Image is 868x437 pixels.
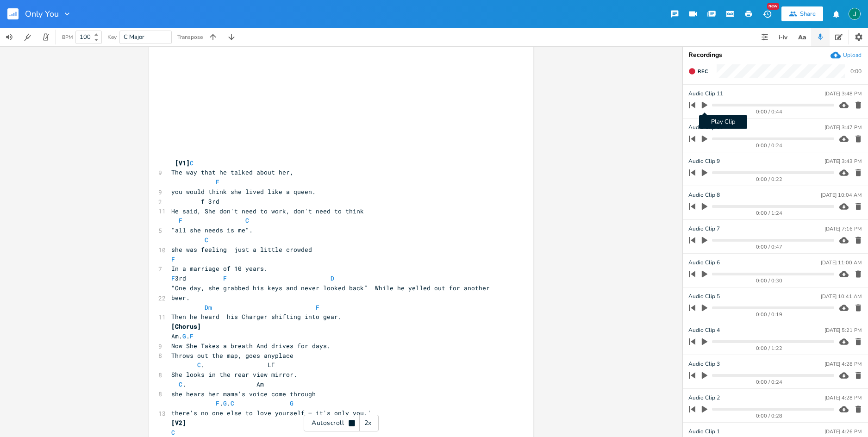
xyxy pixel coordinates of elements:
span: Audio Clip 11 [688,89,723,98]
span: Audio Clip 6 [688,258,720,267]
button: New [758,6,776,22]
span: Rec [698,68,708,75]
span: C Major [124,33,144,41]
div: 0:00 [850,69,862,74]
div: 0:00 / 0:30 [705,278,834,283]
div: Autoscroll [304,415,379,431]
div: 0:00 / 0:47 [705,244,834,250]
div: Upload [843,51,862,59]
span: [Chorus] [171,322,201,331]
span: G [290,399,293,407]
span: Only You [25,10,59,18]
span: F [171,274,175,282]
div: 0:00 / 1:24 [705,211,834,216]
div: [DATE] 5:21 PM [824,328,862,333]
span: f 3rd [171,197,219,206]
span: C [190,159,194,167]
button: Play Clip [699,98,711,112]
span: C [179,380,182,388]
span: F [316,303,319,312]
span: The way that he talked about her, [171,168,293,176]
span: there's no one else to love yourself — it's only you.' [171,409,371,417]
span: Audio Clip 5 [688,292,720,301]
span: . LF [171,361,275,369]
div: [DATE] 3:47 PM [824,125,862,130]
span: Audio Clip 7 [688,225,720,233]
span: She looks in the rear view mirror. [171,370,297,379]
span: she was feeling just a little crowded [171,245,312,254]
span: you would think she lived like a queen. [171,187,316,196]
span: [V2] [171,418,186,427]
div: Share [800,10,816,18]
div: New [767,3,779,10]
span: C [197,361,201,369]
div: 0:00 / 0:22 [705,177,834,182]
div: [DATE] 3:48 PM [824,91,862,96]
span: Audio Clip 2 [688,393,720,402]
span: F [223,274,227,282]
div: [DATE] 10:41 AM [821,294,862,299]
img: Jim Rudolf [849,8,861,20]
span: G [182,332,186,340]
span: she hears her mama's voice come through [171,390,316,398]
span: C [245,216,249,225]
span: F [171,255,175,263]
span: F [216,399,219,407]
span: Audio Clip 4 [688,326,720,335]
span: Dm [205,303,212,312]
span: . . [171,399,293,407]
span: Audio Clip 1 [688,427,720,436]
span: Audio Clip 3 [688,360,720,368]
div: [DATE] 11:00 AM [821,260,862,265]
span: He said, She don't need to work, don't need to think [171,207,364,215]
span: [V1] [175,159,190,167]
div: [DATE] 10:04 AM [821,193,862,198]
span: Then he heard his Charger shifting into gear. [171,312,342,321]
span: Audio Clip 10 [688,123,723,132]
div: [DATE] 4:28 PM [824,362,862,367]
div: 0:00 / 0:28 [705,413,834,418]
span: D [331,274,334,282]
div: Recordings [688,52,862,58]
span: “One day, she grabbed his keys and never looked back” While he yelled out for another beer. [171,284,493,302]
span: Am. . [171,332,194,340]
div: 0:00 / 0:44 [705,109,834,114]
button: Upload [831,50,862,60]
span: Audio Clip 9 [688,157,720,166]
span: 3rd [171,274,334,282]
span: C [231,399,234,407]
div: [DATE] 7:16 PM [824,226,862,231]
div: 2x [360,415,376,431]
span: Now She Takes a breath And drives for days. [171,342,331,350]
span: F [190,332,194,340]
div: [DATE] 3:43 PM [824,159,862,164]
div: [DATE] 4:28 PM [824,395,862,400]
div: Key [107,34,117,40]
span: C [171,428,175,437]
div: 0:00 / 0:19 [705,312,834,317]
span: G [223,399,227,407]
span: . Am [171,380,264,388]
div: Transpose [177,34,203,40]
button: Share [781,6,823,21]
span: F [216,178,219,186]
span: In a marriage of 10 years. [171,264,268,273]
span: Audio Clip 8 [688,191,720,200]
div: 0:00 / 0:24 [705,143,834,148]
button: Rec [685,64,712,79]
div: BPM [62,35,73,40]
span: "all she needs is me". [171,226,253,234]
span: C [205,236,208,244]
div: 0:00 / 1:22 [705,346,834,351]
div: [DATE] 4:26 PM [824,429,862,434]
span: F [179,216,182,225]
span: Throws out the map, goes anyplace [171,351,293,360]
div: 0:00 / 0:24 [705,380,834,385]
